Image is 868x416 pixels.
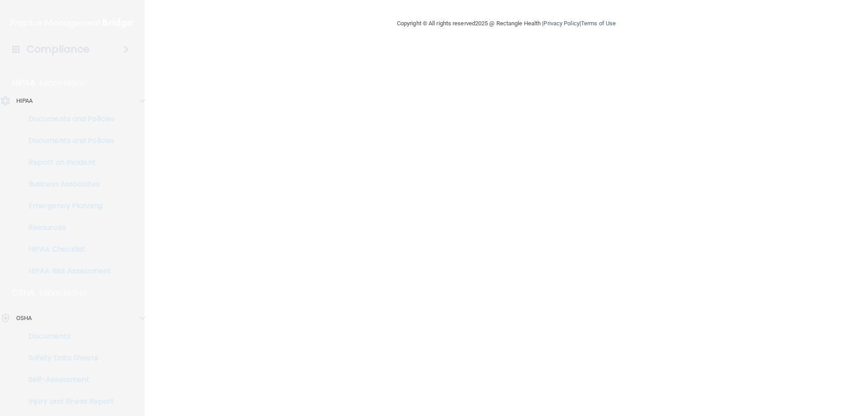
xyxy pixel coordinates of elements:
p: Self-Assessment [6,375,129,384]
a: Terms of Use [581,20,616,27]
p: Business Associates [6,180,129,189]
p: Injury and Illness Report [6,397,129,406]
p: Safety Data Sheets [6,354,129,363]
p: Learn More! [39,287,87,298]
div: Copyright © All rights reserved 2025 @ Rectangle Health | | [341,9,671,38]
img: PMB logo [11,14,134,32]
p: Documents and Policies [6,115,129,124]
p: HIPAA [12,77,35,88]
p: Documents and Policies [6,136,129,145]
p: HIPAA Risk Assessment [6,267,129,276]
p: Report an Incident [6,158,129,167]
p: OSHA [16,313,32,324]
a: Privacy Policy [543,20,579,27]
p: HIPAA Checklist [6,245,129,254]
p: OSHA [12,287,35,298]
p: Emergency Planning [6,201,129,210]
p: Documents [6,332,129,341]
p: Learn More! [40,77,88,88]
h4: Compliance [27,43,90,56]
p: Resources [6,223,129,232]
p: HIPAA [16,96,33,106]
